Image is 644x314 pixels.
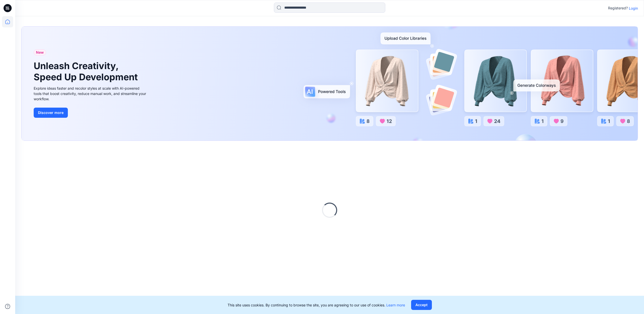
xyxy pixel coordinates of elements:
[608,5,628,11] p: Registered?
[228,302,405,308] p: This site uses cookies. By continuing to browse the site, you are agreeing to our use of cookies.
[386,303,405,307] a: Learn more
[34,86,148,102] div: Explore ideas faster and recolor styles at scale with AI-powered tools that boost creativity, red...
[411,300,432,310] button: Accept
[629,6,638,11] p: Login
[36,49,44,55] span: New
[34,61,140,82] h1: Unleash Creativity, Speed Up Development
[34,108,68,118] button: Discover more
[34,108,148,118] a: Discover more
